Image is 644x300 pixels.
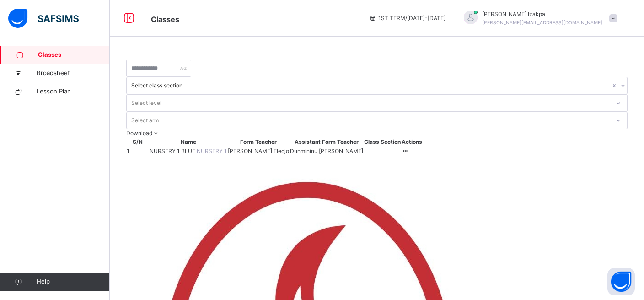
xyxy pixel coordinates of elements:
span: session/term information [369,14,445,22]
span: Classes [151,15,179,24]
span: [PERSON_NAME] Eleojo [228,147,289,155]
th: Name [149,137,227,147]
span: Download [126,130,152,136]
img: safsims [8,9,79,28]
button: Open asap [607,268,635,295]
span: Lesson Plan [37,87,110,96]
span: Dunmininu [PERSON_NAME] [290,147,363,155]
span: NURSERY 1 BLUE [150,147,197,154]
th: Class Section [364,137,401,147]
div: NaomiIzakpa [455,10,622,27]
th: Form Teacher [227,137,290,147]
span: NURSERY 1 [197,147,227,154]
span: [PERSON_NAME] Izakpa [482,10,602,18]
div: Select class section [131,82,611,90]
th: S/N [126,137,149,147]
span: [PERSON_NAME][EMAIL_ADDRESS][DOMAIN_NAME] [482,20,602,25]
div: Select arm [131,112,159,129]
span: Broadsheet [37,69,110,78]
td: 1 [126,147,149,156]
div: Select level [131,94,161,112]
th: Assistant Form Teacher [290,137,364,147]
span: Classes [38,50,110,60]
span: Help [37,277,109,286]
th: Actions [401,137,423,147]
